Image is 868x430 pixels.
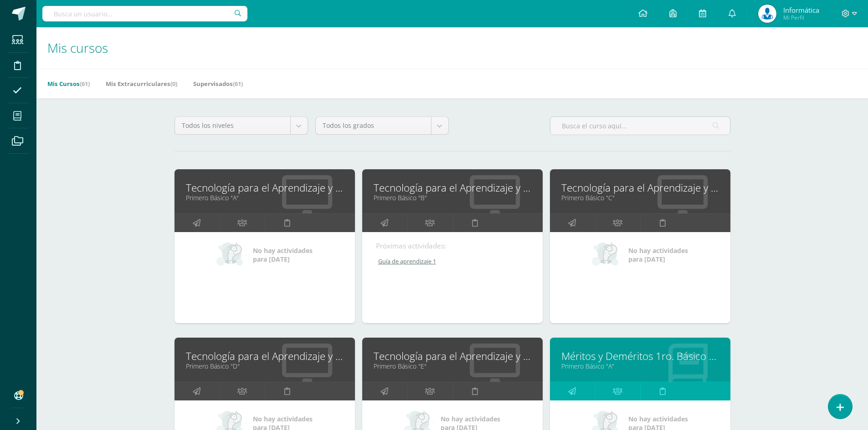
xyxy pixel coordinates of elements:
[592,241,622,268] img: no_activities_small.png
[80,80,90,88] span: (61)
[550,117,730,135] input: Busca el curso aquí...
[193,76,243,91] a: Supervisados(61)
[316,117,448,134] a: Todos los grados
[186,193,344,202] a: Primero Básico "A"
[186,181,344,195] a: Tecnología para el Aprendizaje y la Comunicación (Informática)
[47,39,108,56] span: Mis cursos
[186,349,344,363] a: Tecnología para el Aprendizaje y la Comunicación (Informática)
[216,241,247,268] img: no_activities_small.png
[170,80,177,88] span: (0)
[374,362,531,370] a: Primero Básico "E"
[561,349,719,363] a: Méritos y Deméritos 1ro. Básico "A"
[561,181,719,195] a: Tecnología para el Aprendizaje y la Comunicación (Informática)
[628,246,688,263] span: No hay actividades para [DATE]
[47,76,90,91] a: Mis Cursos(61)
[783,14,819,21] span: Mi Perfil
[374,181,531,195] a: Tecnología para el Aprendizaje y la Comunicación (Informática)
[374,349,531,363] a: Tecnología para el Aprendizaje y la Comunicación (Informática)
[374,193,531,202] a: Primero Básico "B"
[42,6,247,21] input: Busca un usuario...
[758,5,776,23] img: da59f6ea21f93948affb263ca1346426.png
[561,362,719,370] a: Primero Básico "A"
[233,80,243,88] span: (61)
[376,258,530,265] a: Guía de aprendizaje 1
[783,5,819,15] span: Informática
[182,117,283,134] span: Todos los niveles
[253,246,313,263] span: No hay actividades para [DATE]
[175,117,308,134] a: Todos los niveles
[106,76,177,91] a: Mis Extracurriculares(0)
[186,362,344,370] a: Primero Básico "D"
[561,193,719,202] a: Primero Básico "C"
[323,117,424,134] span: Todos los grados
[376,241,529,251] div: Próximas actividades:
